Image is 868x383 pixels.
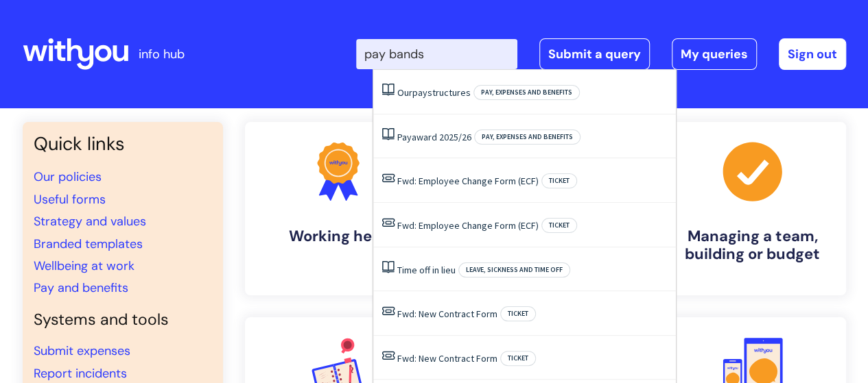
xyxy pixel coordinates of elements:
[397,264,456,276] a: Time off in lieu
[34,310,212,330] h4: Systems and tools
[245,122,432,295] a: Working here
[458,262,570,277] span: Leave, sickness and time off
[397,86,471,99] a: Ourpaystructures
[541,218,577,233] span: Ticket
[397,175,539,187] a: Fwd: Employee Change Form (ECF)
[670,227,835,264] h4: Managing a team, building or budget
[256,227,421,245] h4: Working here
[34,169,102,185] a: Our policies
[539,38,650,70] a: Submit a query
[356,39,517,69] input: Search
[34,133,212,155] h3: Quick links
[541,173,577,188] span: Ticket
[397,131,412,143] span: Pay
[34,258,134,274] a: Wellbeing at work
[779,38,846,70] a: Sign out
[659,122,846,295] a: Managing a team, building or budget
[473,85,580,100] span: Pay, expenses and benefits
[34,213,146,230] a: Strategy and values
[139,43,185,65] p: info hub
[34,343,130,359] a: Submit expenses
[500,306,536,321] span: Ticket
[474,129,580,145] span: Pay, expenses and benefits
[397,219,539,232] a: Fwd: Employee Change Form (ECF)
[34,191,106,208] a: Useful forms
[34,280,128,296] a: Pay and benefits
[34,236,143,252] a: Branded templates
[397,131,471,143] a: Payaward 2025/26
[412,86,427,99] span: pay
[672,38,757,70] a: My queries
[500,351,536,366] span: Ticket
[356,38,846,70] div: | -
[397,352,497,365] a: Fwd: New Contract Form
[397,308,497,320] a: Fwd: New Contract Form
